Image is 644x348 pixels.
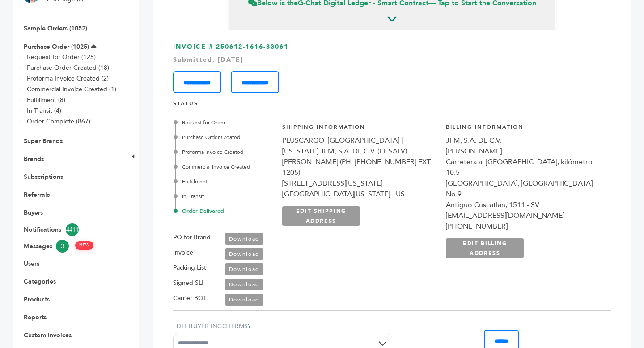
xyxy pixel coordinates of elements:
[24,137,63,145] a: Super Brands
[27,106,61,115] a: In-Transit (4)
[24,259,39,268] a: Users
[225,248,263,260] a: Download
[175,163,272,171] div: Commercial Invoice Created
[56,240,69,253] span: 3
[27,74,109,83] a: Proforma Invoice Created (2)
[446,157,601,178] div: Carretera al [GEOGRAPHIC_DATA], kilómetro 10.5
[24,208,43,217] a: Buyers
[173,100,611,112] h4: STATUS
[173,278,203,289] label: Signed SLI
[282,123,437,136] h4: Shipping Information
[446,221,601,232] div: [PHONE_NUMBER]
[173,232,211,243] label: PO for Brand
[173,55,611,64] div: Submitted: [DATE]
[173,42,611,93] h3: INVOICE # 250612-1616-33061
[27,53,96,61] a: Request for Order (125)
[225,263,263,275] a: Download
[446,135,601,146] div: JFM, S.A. DE C.V.
[175,207,272,215] div: Order Delivered
[173,263,206,273] label: Packing List
[446,146,601,157] div: [PERSON_NAME]
[24,277,56,286] a: Categories
[24,313,47,322] a: Reports
[225,233,263,245] a: Download
[173,322,392,331] label: EDIT BUYER INCOTERMS
[225,294,263,306] a: Download
[27,85,116,93] a: Commercial Invoice Created (1)
[24,295,50,304] a: Products
[175,148,272,156] div: Proforma Invoice Created
[225,279,263,290] a: Download
[446,210,601,221] div: [EMAIL_ADDRESS][DOMAIN_NAME]
[282,178,437,189] div: [STREET_ADDRESS][US_STATE]
[282,157,437,178] div: [PERSON_NAME] (PH: [PHONE_NUMBER] EXT 1205)
[27,64,109,72] a: Purchase Order Created (18)
[446,178,601,199] div: [GEOGRAPHIC_DATA], [GEOGRAPHIC_DATA] No.9
[66,223,79,236] span: 4411
[248,322,251,331] a: ?
[24,240,115,253] a: Messages3 NEW
[24,42,89,51] a: Purchase Order (1025)
[446,238,524,258] a: EDIT BILLING ADDRESS
[446,199,601,210] div: Antiguo Cuscatlan, 1511 - SV
[24,223,115,236] a: Notifications4411
[175,119,272,127] div: Request for Order
[175,178,272,186] div: Fulfillment
[24,155,44,163] a: Brands
[175,192,272,200] div: In-Transit
[446,123,601,136] h4: Billing Information
[173,247,193,258] label: Invoice
[24,191,50,199] a: Referrals
[24,331,72,340] a: Custom Invoices
[282,206,360,226] a: EDIT SHIPPING ADDRESS
[27,117,90,126] a: Order Complete (867)
[24,24,87,33] a: Sample Orders (1052)
[24,173,63,181] a: Subscriptions
[282,189,437,199] div: [GEOGRAPHIC_DATA][US_STATE] - US
[173,293,207,304] label: Carrier BOL
[27,96,65,104] a: Fulfillment (8)
[175,133,272,141] div: Purchase Order Created
[282,135,437,157] div: PLUSCARGO [GEOGRAPHIC_DATA] | [US_STATE] JFM, S.A. DE C.V. (EL SALV)
[75,241,93,250] span: NEW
